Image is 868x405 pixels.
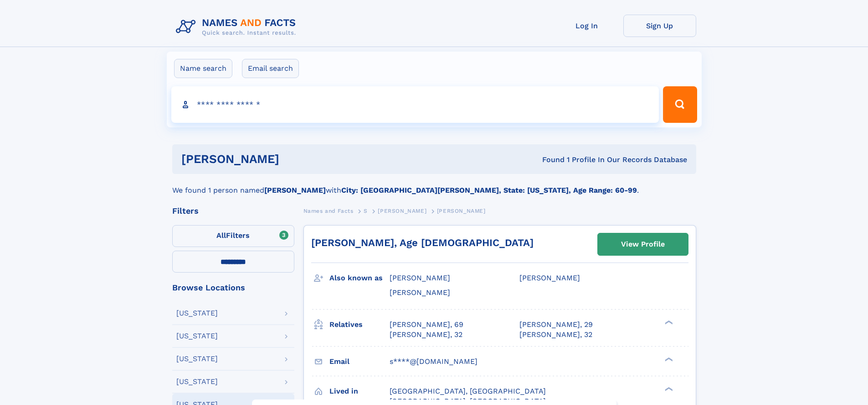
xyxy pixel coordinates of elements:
[390,274,450,282] span: [PERSON_NAME]
[172,284,294,292] div: Browse Locations
[623,15,696,37] a: Sign Up
[390,330,462,340] a: [PERSON_NAME], 32
[341,186,637,195] b: City: [GEOGRAPHIC_DATA][PERSON_NAME], State: [US_STATE], Age Range: 60-99
[437,208,486,214] span: [PERSON_NAME]
[176,332,218,340] div: [US_STATE]
[621,234,665,255] div: View Profile
[172,15,303,39] img: Logo Names and Facts
[174,59,232,78] label: Name search
[329,317,390,332] h3: Relatives
[329,270,390,286] h3: Also known as
[176,378,218,385] div: [US_STATE]
[329,354,390,369] h3: Email
[663,86,697,123] button: Search Button
[598,233,688,255] a: View Profile
[364,208,368,214] span: S
[364,205,368,216] a: S
[519,330,592,340] a: [PERSON_NAME], 32
[176,355,218,363] div: [US_STATE]
[176,310,218,317] div: [US_STATE]
[390,387,546,395] span: [GEOGRAPHIC_DATA], [GEOGRAPHIC_DATA]
[181,153,411,165] h1: [PERSON_NAME]
[663,386,673,392] div: ❯
[390,320,463,330] a: [PERSON_NAME], 69
[663,319,673,325] div: ❯
[378,208,426,214] span: [PERSON_NAME]
[519,320,593,330] a: [PERSON_NAME], 29
[264,186,326,195] b: [PERSON_NAME]
[242,59,299,78] label: Email search
[390,288,450,297] span: [PERSON_NAME]
[663,356,673,362] div: ❯
[216,231,226,240] span: All
[411,155,687,165] div: Found 1 Profile In Our Records Database
[329,384,390,399] h3: Lived in
[172,174,696,196] div: We found 1 person named with .
[311,237,534,248] a: [PERSON_NAME], Age [DEMOGRAPHIC_DATA]
[171,86,659,123] input: search input
[378,205,426,216] a: [PERSON_NAME]
[550,15,623,37] a: Log In
[519,274,580,282] span: [PERSON_NAME]
[172,225,294,247] label: Filters
[303,205,354,216] a: Names and Facts
[172,207,294,215] div: Filters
